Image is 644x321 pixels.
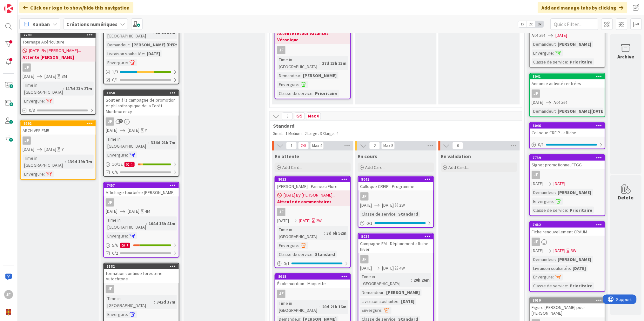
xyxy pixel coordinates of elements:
[112,169,118,176] span: 0/6
[532,283,567,290] div: Classe de service
[277,72,301,79] div: Demandeur
[21,137,96,145] div: JF
[112,250,118,257] span: 0/2
[130,41,202,48] div: [PERSON_NAME] [PERSON_NAME]
[154,299,155,306] span: :
[127,232,128,239] span: :
[106,232,127,239] div: Envergure
[571,265,588,272] div: [DATE]
[360,298,399,305] div: Livraison souhaitée
[359,177,433,182] div: 8043
[112,242,118,249] span: 5 / 6
[299,242,299,249] span: :
[302,72,339,79] div: [PERSON_NAME]
[530,171,605,179] div: JF
[532,207,567,214] div: Classe de service
[275,46,350,54] div: JF
[360,289,384,296] div: Demandeur
[146,220,147,227] span: :
[104,183,179,197] div: 7457Affichage tourbière [PERSON_NAME]
[275,2,351,99] a: Attente retour vacances VéroniqueJFTime in [GEOGRAPHIC_DATA]:27d 23h 23mDemandeur:[PERSON_NAME]En...
[299,81,299,88] span: :
[530,298,605,304] div: 8019
[65,158,66,165] span: :
[532,198,553,205] div: Envergure
[127,311,128,318] span: :
[532,265,570,272] div: Livraison souhaitée
[4,4,13,13] img: Visit kanbanzone.com
[103,90,179,177] a: 1050Soutien à la campagne de promotion et philanthropique de la Forêt MontmorencyJF[DATE][DATE]YT...
[400,298,416,305] div: [DATE]
[275,274,350,280] div: 8018
[532,58,567,65] div: Classe de service
[127,151,128,158] span: :
[23,73,34,80] span: [DATE]
[554,180,566,187] span: [DATE]
[314,251,337,258] div: Standard
[149,139,177,146] div: 314d 21h 7m
[532,256,555,263] div: Demandeur
[13,1,29,9] span: Support
[273,123,514,129] span: Standard
[294,112,305,120] span: 5
[529,14,606,68] a: Not Set[DATE]Demandeur:[PERSON_NAME]Envergure:Classe de service:Prioritaire
[23,97,44,104] div: Envergure
[145,50,162,57] div: [DATE]
[551,18,598,30] input: Quick Filter...
[106,295,154,309] div: Time in [GEOGRAPHIC_DATA]
[275,290,350,298] div: JF
[313,251,314,258] span: :
[530,123,605,129] div: 8046
[127,59,128,66] span: :
[20,120,96,180] a: 6992ARCHIVES FM!!JF[DATE][DATE]YTime in [GEOGRAPHIC_DATA]:139d 19h 7mEnvergure:
[277,226,324,240] div: Time in [GEOGRAPHIC_DATA]
[449,164,469,170] span: Add Card...
[277,198,348,205] b: Attente de commentaires
[568,58,594,65] div: Prioritaire
[530,155,605,161] div: 7739
[360,265,372,271] span: [DATE]
[104,264,179,283] div: 1182formation continue foresterie Autochtone
[301,72,302,79] span: :
[308,115,319,118] div: Max 0
[284,260,290,267] span: 0 / 1
[273,131,516,136] p: Small : 1 Medium : 2 Large : 3 Xlarge : 4
[277,90,313,97] div: Classe de service
[62,73,67,80] div: 3M
[145,208,150,215] div: 4M
[359,182,433,191] div: Colloque CREIP - Programme
[360,202,372,209] span: [DATE]
[535,21,544,27] span: 3x
[556,32,567,39] span: [DATE]
[21,32,96,46] div: 7299Tournage Acériculture
[103,182,179,258] a: 7457Affichage tourbière [PERSON_NAME]JF[DATE][DATE]4MTime in [GEOGRAPHIC_DATA]:104d 18h 41mEnverg...
[104,241,179,249] div: 5/61
[530,74,605,88] div: 8041Annonce activité rentrées
[359,234,433,253] div: 8026Campagne FM - Déploiement affiche hiver
[555,189,556,196] span: :
[320,60,321,67] span: :
[106,50,144,57] div: Livraison souhaitée
[530,222,605,236] div: 7482Fiche renouvellement CRAUM
[299,217,311,224] span: [DATE]
[320,304,321,311] span: :
[104,285,179,293] div: JF
[530,304,605,318] div: Figure [PERSON_NAME] pour [PERSON_NAME]
[361,177,433,182] div: 8043
[21,38,96,46] div: Tournage Acériculture
[284,192,336,198] span: [DATE] By [PERSON_NAME]...
[361,234,433,239] div: 8026
[63,85,64,92] span: :
[29,107,35,114] span: 0/3
[106,117,114,126] div: JF
[532,180,544,187] span: [DATE]
[359,219,433,227] div: 0/1
[275,176,351,268] a: 8033[PERSON_NAME] - Panneau Flore[DATE] By [PERSON_NAME]...Attente de commentairesJF[DATE][DATE]2...
[567,58,568,65] span: :
[530,74,605,79] div: 8041
[277,208,285,216] div: JF
[553,274,554,281] span: :
[360,192,369,201] div: JF
[529,221,606,292] a: 7482Fiche renouvellement CRAUMJF[DATE][DATE]3WDemandeur:[PERSON_NAME]Livraison souhaitée:[DATE]En...
[532,189,555,196] div: Demandeur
